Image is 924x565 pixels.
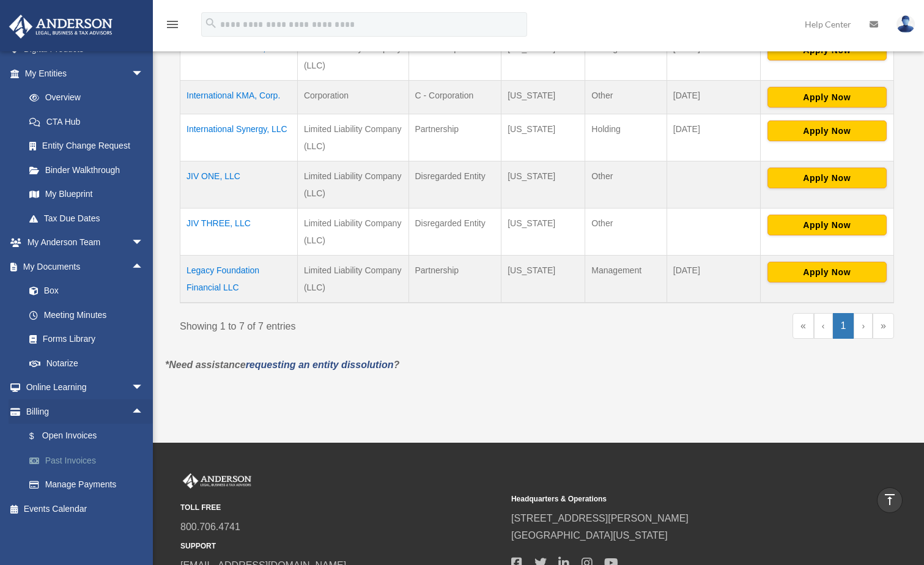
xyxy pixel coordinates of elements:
[131,61,156,86] span: arrow_drop_down
[165,17,180,32] i: menu
[165,360,399,370] em: *Need assistance ?
[667,34,760,81] td: [DATE]
[408,114,501,161] td: Partnership
[17,206,156,231] a: Tax Due Dates
[408,34,501,81] td: Partnership
[36,429,42,444] span: $
[667,256,760,303] td: [DATE]
[501,34,585,81] td: [US_STATE]
[873,313,894,339] a: Last
[165,21,180,32] a: menu
[408,256,501,303] td: Partnership
[814,313,833,339] a: Previous
[501,81,585,114] td: [US_STATE]
[131,254,156,279] span: arrow_drop_up
[180,501,503,514] small: TOLL FREE
[297,209,408,256] td: Limited Liability Company (LLC)
[180,522,240,532] a: 800.706.4741
[511,530,668,541] a: [GEOGRAPHIC_DATA][US_STATE]
[17,182,156,207] a: My Blueprint
[501,209,585,256] td: [US_STATE]
[180,114,298,161] td: International Synergy, LLC
[297,161,408,209] td: Limited Liability Company (LLC)
[408,161,501,209] td: Disregarded Entity
[793,313,814,339] a: First
[9,254,162,279] a: My Documentsarrow_drop_up
[882,492,897,507] i: vertical_align_top
[180,540,503,553] small: SUPPORT
[408,81,501,114] td: C - Corporation
[501,256,585,303] td: [US_STATE]
[17,351,162,375] a: Notarize
[9,61,156,86] a: My Entitiesarrow_drop_down
[667,114,760,161] td: [DATE]
[17,327,162,352] a: Forms Library
[585,81,667,114] td: Other
[585,114,667,161] td: Holding
[17,279,162,303] a: Box
[180,81,298,114] td: International KMA, Corp.
[180,473,254,489] img: Anderson Advisors Platinum Portal
[17,109,156,134] a: CTA Hub
[585,34,667,81] td: Management
[297,34,408,81] td: Limited Liability Company (LLC)
[877,487,903,513] a: vertical_align_top
[17,158,156,182] a: Binder Walkthrough
[180,209,298,256] td: JIV THREE, LLC
[408,209,501,256] td: Disregarded Entity
[246,360,394,370] a: requesting an entity dissolution
[17,473,162,497] a: Manage Payments
[9,375,162,400] a: Online Learningarrow_drop_down
[131,231,156,256] span: arrow_drop_down
[131,375,156,401] span: arrow_drop_down
[131,399,156,424] span: arrow_drop_up
[501,161,585,209] td: [US_STATE]
[767,168,887,188] button: Apply Now
[17,448,162,473] a: Past Invoices
[501,114,585,161] td: [US_STATE]
[9,497,162,521] a: Events Calendar
[180,256,298,303] td: Legacy Foundation Financial LLC
[297,256,408,303] td: Limited Liability Company (LLC)
[17,303,162,327] a: Meeting Minutes
[9,231,162,255] a: My Anderson Teamarrow_drop_down
[180,34,298,81] td: Bellwether Financial, LLC
[204,17,218,30] i: search
[297,114,408,161] td: Limited Liability Company (LLC)
[896,15,915,33] img: User Pic
[297,81,408,114] td: Corporation
[767,262,887,282] button: Apply Now
[767,120,887,141] button: Apply Now
[17,86,150,110] a: Overview
[767,87,887,108] button: Apply Now
[585,161,667,209] td: Other
[511,513,689,523] a: [STREET_ADDRESS][PERSON_NAME]
[585,256,667,303] td: Management
[9,399,162,424] a: Billingarrow_drop_up
[6,15,116,39] img: Anderson Advisors Platinum Portal
[854,313,873,339] a: Next
[585,209,667,256] td: Other
[17,424,162,449] a: $Open Invoices
[180,161,298,209] td: JIV ONE, LLC
[767,215,887,235] button: Apply Now
[180,313,528,335] div: Showing 1 to 7 of 7 entries
[17,134,156,158] a: Entity Change Request
[667,81,760,114] td: [DATE]
[833,313,854,339] a: 1
[511,493,833,506] small: Headquarters & Operations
